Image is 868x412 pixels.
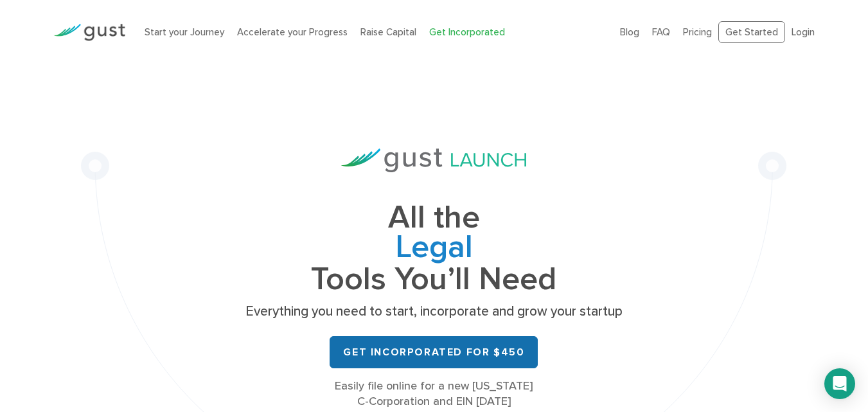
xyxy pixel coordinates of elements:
p: Everything you need to start, incorporate and grow your startup [241,303,626,321]
span: Legal [241,233,626,265]
img: Gust Launch Logo [341,148,526,172]
a: Blog [620,26,639,38]
a: Get Started [718,21,785,44]
a: Accelerate your Progress [237,26,348,38]
a: Login [792,26,815,38]
div: Open Intercom Messenger [824,368,855,399]
a: Raise Capital [360,26,416,38]
h1: All the Tools You’ll Need [241,203,626,294]
img: Gust Logo [53,24,125,41]
a: Get Incorporated for $450 [330,336,538,368]
a: Pricing [683,26,712,38]
a: FAQ [652,26,670,38]
a: Get Incorporated [429,26,505,38]
a: Start your Journey [145,26,224,38]
div: Easily file online for a new [US_STATE] C-Corporation and EIN [DATE] [241,379,626,409]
